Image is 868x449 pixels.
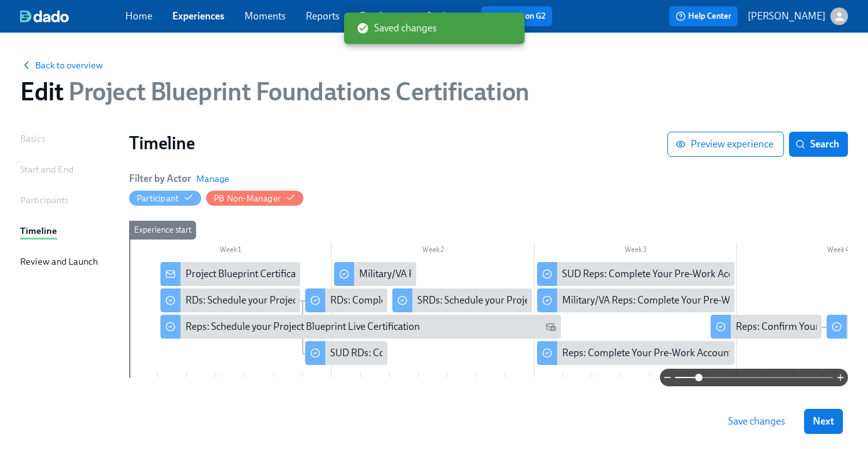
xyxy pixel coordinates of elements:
[676,10,731,23] span: Help Center
[417,293,653,307] div: SRDs: Schedule your Project Blueprint Live Certification
[798,138,839,151] span: Search
[305,341,387,365] div: SUD RDs: Complete Your Pre-Work Account Tiering
[20,162,73,176] div: Start and End
[160,315,561,339] div: Reps: Schedule your Project Blueprint Live Certification
[804,409,843,434] button: Next
[537,262,735,286] div: SUD Reps: Complete Your Pre-Work Account Tiering
[20,193,68,207] div: Participants
[330,293,529,307] div: RDs: Complete Your Pre-Work Account Tiering
[537,288,735,312] div: Military/VA Reps: Complete Your Pre-Work Account Tiering
[129,191,201,206] button: Participant
[728,415,785,428] span: Save changes
[20,255,98,268] div: Review and Launch
[678,138,773,151] span: Preview experience
[359,267,607,281] div: Military/VA RDs: Complete Your Pre-Work Account Tiering
[244,10,286,22] a: Moments
[789,132,848,157] button: Search
[160,288,300,312] div: RDs: Schedule your Project Blueprint Live Certification
[129,132,667,154] h1: Timeline
[20,132,45,145] div: Basics
[214,193,281,204] div: Hide PB Non-Manager
[481,6,552,26] button: Review us on G2
[711,315,822,339] div: Reps: Confirm Your Live Certification Completion
[332,243,534,260] div: Week 2
[667,132,784,157] button: Preview experience
[748,9,825,23] p: [PERSON_NAME]
[562,293,814,307] div: Military/VA Reps: Complete Your Pre-Work Account Tiering
[186,320,420,334] div: Reps: Schedule your Project Blueprint Live Certification
[137,193,179,204] div: Hide Participant
[562,346,765,360] div: Reps: Complete Your Pre-Work Account Tiering
[334,262,416,286] div: Military/VA RDs: Complete Your Pre-Work Account Tiering
[546,322,556,332] svg: Work Email
[160,262,300,286] div: Project Blueprint Certification Next Steps!
[186,293,416,307] div: RDs: Schedule your Project Blueprint Live Certification
[562,267,785,281] div: SUD Reps: Complete Your Pre-Work Account Tiering
[20,77,530,107] h1: Edit
[186,267,363,281] div: Project Blueprint Certification Next Steps!
[63,77,529,107] span: Project Blueprint Foundations Certification
[20,10,125,23] a: dado
[669,6,738,26] button: Help Center
[196,172,229,185] button: Manage
[129,243,332,260] div: Week 1
[206,191,303,206] button: PB Non-Manager
[535,243,737,260] div: Week 3
[357,21,437,35] span: Saved changes
[125,10,152,22] a: Home
[392,288,532,312] div: SRDs: Schedule your Project Blueprint Live Certification
[20,224,57,238] div: Timeline
[537,341,735,365] div: Reps: Complete Your Pre-Work Account Tiering
[20,59,103,71] button: Back to overview
[330,346,550,360] div: SUD RDs: Complete Your Pre-Work Account Tiering
[748,8,848,25] button: [PERSON_NAME]
[306,10,340,22] a: Reports
[129,221,196,240] div: Experience start
[20,10,69,23] img: dado
[813,415,834,428] span: Next
[719,409,794,434] button: Save changes
[129,172,191,186] h6: Filter by Actor
[172,10,224,22] a: Experiences
[305,288,387,312] div: RDs: Complete Your Pre-Work Account Tiering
